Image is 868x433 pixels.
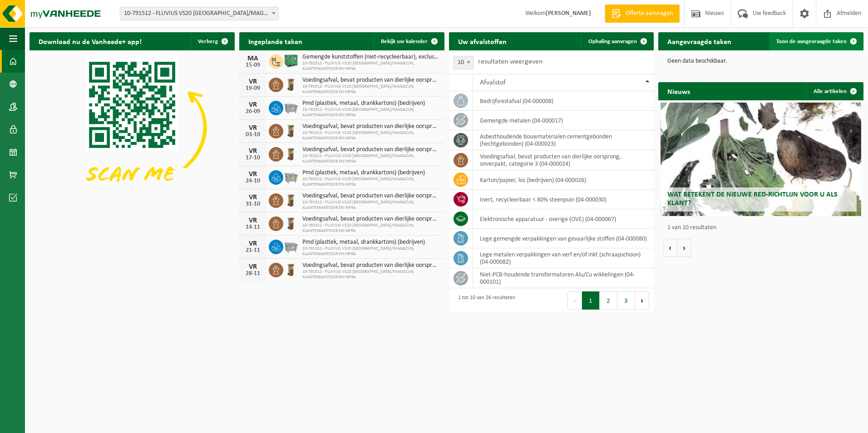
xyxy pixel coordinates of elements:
span: 10-791512 - FLUVIUS VS20 [GEOGRAPHIC_DATA]/MAGAZIJN, KLANTENKANTOOR EN INFRA [302,153,440,164]
button: 1 [582,291,600,310]
span: 10-791512 - FLUVIUS VS20 [GEOGRAPHIC_DATA]/MAGAZIJN, KLANTENKANTOOR EN INFRA [302,269,440,280]
div: 21-11 [244,247,262,254]
td: lege metalen verpakkingen van verf en/of inkt (schraapschoon) (04-000082) [473,248,654,268]
span: Toon de aangevraagde taken [776,39,847,44]
div: 26-09 [244,108,262,115]
div: 14-11 [244,224,262,231]
div: VR [244,194,262,201]
span: Verberg [198,39,218,44]
div: VR [244,263,262,271]
h2: Ingeplande taken [239,32,311,50]
div: VR [244,101,262,108]
span: 10-791512 - FLUVIUS VS20 ANTWERPEN/MAGAZIJN, KLANTENKANTOOR EN INFRA - DEURNE [120,7,278,20]
span: 10 [454,56,473,69]
td: niet-PCB-houdende transformatoren Alu/Cu wikkelingen (04-000101) [473,268,654,288]
span: 10-791512 - FLUVIUS VS20 ANTWERPEN/MAGAZIJN, KLANTENKANTOOR EN INFRA - DEURNE [120,7,279,20]
span: 10 [454,56,473,69]
span: Voedingsafval, bevat producten van dierlijke oorsprong, onverpakt, categorie 3 [302,262,440,269]
div: VR [244,124,262,132]
p: 1 van 10 resultaten [667,225,859,231]
img: WB-2500-GAL-GY-01 [283,99,299,115]
td: inert, recycleerbaar < 80% steenpuin (04-000030) [473,190,654,209]
h2: Uw afvalstoffen [449,32,516,50]
span: Offerte aanvragen [623,9,675,18]
div: 03-10 [244,132,262,138]
img: WB-0140-HPE-BN-01 [283,76,299,92]
span: Wat betekent de nieuwe RED-richtlijn voor u als klant? [667,191,838,207]
div: 19-09 [244,85,262,92]
span: Voedingsafval, bevat producten van dierlijke oorsprong, onverpakt, categorie 3 [302,77,440,84]
span: Voedingsafval, bevat producten van dierlijke oorsprong, onverpakt, categorie 3 [302,216,440,223]
h2: Download nu de Vanheede+ app! [30,32,151,50]
td: asbesthoudende bouwmaterialen cementgebonden (hechtgebonden) (04-000023) [473,130,654,150]
img: WB-0140-HPE-BN-01 [283,261,299,277]
span: Voedingsafval, bevat producten van dierlijke oorsprong, onverpakt, categorie 3 [302,123,440,130]
div: VR [244,217,262,224]
span: 10-791512 - FLUVIUS VS20 [GEOGRAPHIC_DATA]/MAGAZIJN, KLANTENKANTOOR EN INFRA [302,130,440,141]
a: Bekijk uw kalender [374,32,444,50]
a: Offerte aanvragen [605,5,680,23]
img: WB-2500-GAL-GY-01 [283,238,299,254]
img: WB-0140-HPE-BN-01 [283,146,299,161]
span: Bekijk uw kalender [381,39,428,44]
td: voedingsafval, bevat producten van dierlijke oorsprong, onverpakt, categorie 3 (04-000024) [473,150,654,170]
div: VR [244,240,262,247]
img: PB-HB-1400-HPE-GN-01 [283,53,299,69]
div: VR [244,148,262,155]
a: Ophaling aanvragen [581,32,653,50]
img: WB-0140-HPE-BN-01 [283,123,299,138]
button: Volgende [677,239,691,257]
span: Afvalstof [480,79,506,86]
p: Geen data beschikbaar. [667,58,854,64]
span: 10-791512 - FLUVIUS VS20 [GEOGRAPHIC_DATA]/MAGAZIJN, KLANTENKANTOOR EN INFRA [302,61,440,72]
img: WB-0140-HPE-BN-01 [283,215,299,231]
span: Pmd (plastiek, metaal, drankkartons) (bedrijven) [302,239,440,246]
span: 10-791512 - FLUVIUS VS20 [GEOGRAPHIC_DATA]/MAGAZIJN, KLANTENKANTOOR EN INFRA [302,246,440,257]
strong: [PERSON_NAME] [546,10,591,17]
span: 10-791512 - FLUVIUS VS20 [GEOGRAPHIC_DATA]/MAGAZIJN, KLANTENKANTOOR EN INFRA [302,84,440,95]
span: Gemengde kunststoffen (niet-recycleerbaar), exclusief pvc [302,54,440,61]
span: 10-791512 - FLUVIUS VS20 [GEOGRAPHIC_DATA]/MAGAZIJN, KLANTENKANTOOR EN INFRA [302,177,440,187]
label: resultaten weergeven [478,58,542,65]
div: 31-10 [244,201,262,207]
a: Toon de aangevraagde taken [769,32,863,50]
button: Verberg [191,32,234,50]
div: 15-09 [244,62,262,69]
div: 28-11 [244,271,262,277]
span: Voedingsafval, bevat producten van dierlijke oorsprong, onverpakt, categorie 3 [302,192,440,200]
span: 10-791512 - FLUVIUS VS20 [GEOGRAPHIC_DATA]/MAGAZIJN, KLANTENKANTOOR EN INFRA [302,223,440,234]
td: gemengde metalen (04-000017) [473,111,654,130]
span: Pmd (plastiek, metaal, drankkartons) (bedrijven) [302,169,440,177]
div: VR [244,171,262,178]
h2: Aangevraagde taken [658,32,740,50]
div: VR [244,78,262,85]
div: 1 tot 10 van 26 resultaten [454,290,515,310]
button: 3 [617,291,635,310]
img: Download de VHEPlus App [30,50,235,204]
span: Voedingsafval, bevat producten van dierlijke oorsprong, onverpakt, categorie 3 [302,146,440,153]
span: Pmd (plastiek, metaal, drankkartons) (bedrijven) [302,100,440,107]
span: 10-791512 - FLUVIUS VS20 [GEOGRAPHIC_DATA]/MAGAZIJN, KLANTENKANTOOR EN INFRA [302,107,440,118]
a: Wat betekent de nieuwe RED-richtlijn voor u als klant? [661,103,862,216]
button: Next [635,291,649,310]
button: 2 [600,291,617,310]
td: karton/papier, los (bedrijven) (04-000026) [473,170,654,190]
span: Ophaling aanvragen [588,39,637,44]
td: bedrijfsrestafval (04-000008) [473,91,654,111]
img: WB-0140-HPE-BN-01 [283,192,299,207]
td: elektronische apparatuur - overige (OVE) (04-000067) [473,209,654,229]
h2: Nieuws [658,82,699,100]
img: WB-2500-GAL-GY-01 [283,169,299,184]
button: Previous [567,291,582,310]
div: MA [244,55,262,62]
div: 24-10 [244,178,262,184]
td: lege gemengde verpakkingen van gevaarlijke stoffen (04-000080) [473,229,654,248]
button: Vorige [663,239,677,257]
span: 10-791512 - FLUVIUS VS20 [GEOGRAPHIC_DATA]/MAGAZIJN, KLANTENKANTOOR EN INFRA [302,200,440,211]
div: 17-10 [244,155,262,161]
a: Alle artikelen [806,82,863,100]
